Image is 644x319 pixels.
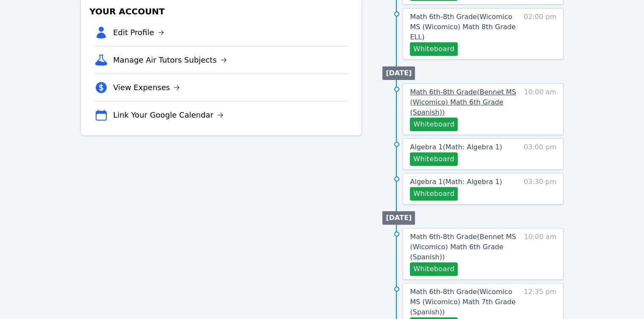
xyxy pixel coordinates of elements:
li: [DATE] [382,66,415,80]
span: 10:00 am [524,87,556,131]
a: Math 6th-8th Grade(Wicomico MS (Wicomico) Math 8th Grade ELL) [410,12,520,42]
span: Math 6th-8th Grade ( Bennet MS (Wicomico) Math 6th Grade (Spanish) ) [410,233,516,261]
span: 03:30 pm [524,177,556,201]
a: Math 6th-8th Grade(Bennet MS (Wicomico) Math 6th Grade (Spanish)) [410,232,520,262]
a: Edit Profile [113,27,164,38]
a: Math 6th-8th Grade(Bennet MS (Wicomico) Math 6th Grade (Spanish)) [410,87,520,118]
span: 10:00 am [524,232,556,276]
span: Algebra 1 ( Math: Algebra 1 ) [410,178,502,186]
a: Algebra 1(Math: Algebra 1) [410,142,502,152]
span: Algebra 1 ( Math: Algebra 1 ) [410,143,502,151]
span: 02:00 pm [524,12,556,56]
a: Manage Air Tutors Subjects [113,54,227,66]
button: Whiteboard [410,152,458,166]
button: Whiteboard [410,118,458,131]
button: Whiteboard [410,262,458,276]
li: [DATE] [382,211,415,225]
span: Math 6th-8th Grade ( Wicomico MS (Wicomico) Math 8th Grade ELL ) [410,13,515,41]
span: Math 6th-8th Grade ( Bennet MS (Wicomico) Math 6th Grade (Spanish) ) [410,88,516,116]
button: Whiteboard [410,42,458,56]
a: Algebra 1(Math: Algebra 1) [410,177,502,187]
button: Whiteboard [410,187,458,201]
span: Math 6th-8th Grade ( Wicomico MS (Wicomico) Math 7th Grade (Spanish) ) [410,288,515,316]
a: View Expenses [113,82,180,93]
a: Math 6th-8th Grade(Wicomico MS (Wicomico) Math 7th Grade (Spanish)) [410,287,520,317]
a: Link Your Google Calendar [113,109,224,121]
h3: Your Account [88,4,355,19]
span: 03:00 pm [524,142,556,166]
